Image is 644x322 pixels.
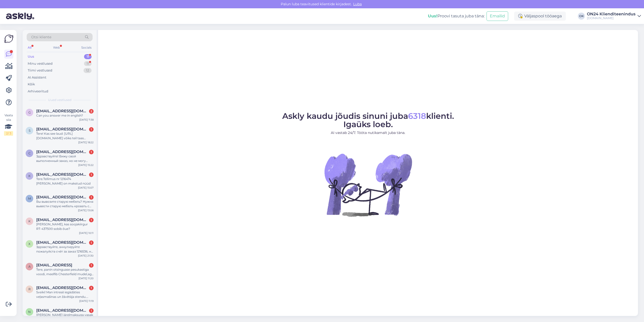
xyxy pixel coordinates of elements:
[78,163,94,167] div: [DATE] 15:22
[282,111,454,129] span: Askly kaudu jõudis sinuni juba klienti. Igaüks loeb.
[352,2,363,6] span: Luba
[36,195,89,199] span: mrngoldman@gmail.com
[89,127,94,132] div: 1
[84,68,92,73] div: 12
[28,61,53,66] div: Minu vestlused
[36,199,94,208] div: Вы вывозите старую мебель? Нужна вывести старую мебель кровать с матрасами?
[31,34,51,40] span: Otsi kliente
[36,285,89,290] span: raivis.rukeris@gmail.com
[578,13,585,20] div: OK
[79,299,94,303] div: [DATE] 11:19
[28,151,31,155] span: c
[84,54,92,59] div: 11
[27,44,32,51] div: All
[36,154,94,163] div: Здравствуйте! Вижу свой выполненный заказ, но не могу перейти на страницу товара. Хотела уточнить...
[89,172,94,177] div: 1
[428,14,437,18] b: Uus!
[28,82,35,87] div: Kõik
[28,54,34,59] div: Uus
[36,150,89,154] span: catandra@vk.com
[36,131,94,140] div: Tere! Kas see laud: [URL][DOMAIN_NAME] võiks teil taas müüki tulla? Kui ei, kas oskate öelda, kes...
[28,68,52,73] div: Tiimi vestlused
[28,197,31,200] span: m
[89,150,94,154] div: 1
[80,44,93,51] div: Socials
[36,218,89,222] span: kadri@kta.ee
[28,75,46,80] div: AI Assistent
[28,89,48,94] div: Arhiveeritud
[28,242,30,246] span: x
[36,177,94,186] div: Tere.Tellimus nr 1216474 [PERSON_NAME] on makstud nüüd
[36,172,89,177] span: kivikas34@gmail.com
[587,16,635,20] div: [DOMAIN_NAME]
[36,109,89,113] span: gailitisjuris8@gmail.com
[89,195,94,200] div: 1
[28,219,31,223] span: k
[78,140,94,144] div: [DATE] 18:22
[36,308,89,313] span: nijole5220341@gmail.com
[4,113,13,136] div: Vaata siia
[28,174,31,178] span: k
[36,290,94,299] div: Sveiki! Man intresē iegādāties veļasmašīnas un žāvētāja stendu. Diemžēl nesaprotu ne Igauņu valod...
[48,98,71,102] span: Uued vestlused
[28,111,31,114] span: g
[587,12,641,20] a: ON24 Klienditeenindus[DOMAIN_NAME]
[408,111,426,121] span: 6318
[89,240,94,245] div: 1
[89,286,94,290] div: 1
[28,310,31,314] span: n
[28,287,31,291] span: r
[79,118,94,122] div: [DATE] 7:38
[78,186,94,190] div: [DATE] 15:07
[36,222,94,231] div: [PERSON_NAME], kas soojakiirgur RT-437500 sobib õue?
[4,34,14,44] img: Askly Logo
[323,139,413,230] img: No Chat active
[587,12,635,16] div: ON24 Klienditeenindus
[78,276,94,280] div: [DATE] 11:20
[84,61,92,66] div: 11
[52,44,61,51] div: Web
[36,127,89,131] span: siimjuks@gmail.com
[89,218,94,222] div: 1
[36,113,94,118] div: Can you answer me in english?
[36,313,94,322] div: [PERSON_NAME] järelmaksuga vasak nurgaga
[36,240,89,245] span: xxx7770@mail.ru
[89,308,94,313] div: 1
[89,109,94,114] div: 2
[79,231,94,235] div: [DATE] 10:11
[36,267,94,276] div: Tere, panin otsinguase pesukastiga voodi, meelfib Chesterfield mudel,aga ei näe, et sellel oleks ...
[36,245,94,254] div: Здравствуйте, аннулируйте пожалуйста счёт за заказ 1216536, не верно выбран товар
[36,263,72,267] span: arusookatlin@gmail.con
[282,130,454,135] p: AI vastab 24/7. Tööta nutikamalt juba täna.
[89,263,94,268] div: 1
[487,11,508,21] button: Emailid
[514,12,566,21] div: Väljaspool tööaega
[4,131,13,136] div: 2 / 3
[78,208,94,212] div: [DATE] 13:06
[29,129,30,132] span: s
[78,254,94,258] div: [DATE] 21:30
[28,265,31,268] span: a
[428,13,485,19] div: Proovi tasuta juba täna:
